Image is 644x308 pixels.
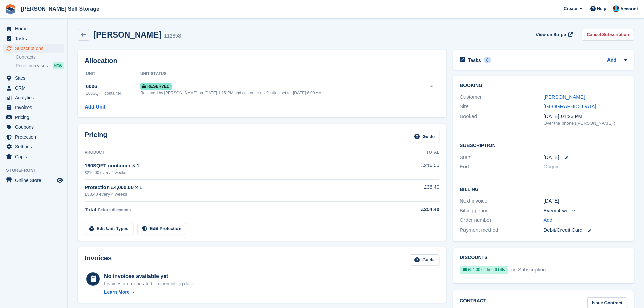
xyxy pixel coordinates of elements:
div: Customer [460,93,543,101]
a: menu [3,44,64,53]
span: Help [597,5,606,12]
td: £216.00 [385,158,439,179]
a: menu [3,34,64,43]
div: Debit/Credit Card [544,226,627,234]
img: Dev Yildirim [613,5,619,12]
div: [DATE] 01:23 PM [544,113,627,120]
h2: Pricing [85,131,108,142]
span: Invoices [15,103,55,112]
span: Account [620,6,638,13]
span: Create [564,5,577,12]
div: Booked [460,113,543,127]
div: 160SQFT container [86,90,140,96]
a: Learn More [104,289,195,296]
div: £254.40 [385,206,439,213]
div: No invoices available yet [104,272,195,280]
h2: Allocation [85,57,439,65]
a: View on Stripe [533,29,574,40]
div: 160SQFT container × 1 [85,162,385,170]
div: £216.00 every 4 weeks [85,170,385,176]
a: menu [3,152,64,161]
a: menu [3,142,64,151]
a: Guide [410,254,439,265]
div: £54.00 off first 6 bills [460,266,508,274]
span: Capital [15,152,55,161]
div: [DATE] [544,197,627,205]
div: Reserved by [PERSON_NAME] on [DATE] 1:25 PM and customer notification set for [DATE] 6:00 AM. [140,90,418,96]
span: View on Stripe [536,31,566,38]
span: Coupons [15,122,55,132]
span: Settings [15,142,55,151]
a: menu [3,93,64,102]
img: stora-icon-8386f47178a22dfd0bd8f6a31ec36ba5ce8667c1dd55bd0f319d3a0aa187defe.svg [5,4,16,14]
span: Total [85,207,96,212]
a: menu [3,73,64,83]
div: Protection £4,000.00 × 1 [85,184,385,191]
div: NEW [53,62,64,69]
span: Online Store [15,175,55,185]
span: Sites [15,73,55,83]
h2: Invoices [85,254,112,265]
div: 0 [484,57,492,63]
a: Add Unit [85,103,105,111]
span: on Subscription [509,267,546,273]
div: £38.40 every 4 weeks [85,191,385,198]
a: menu [3,103,64,112]
h2: Discounts [460,255,627,260]
div: Billing period [460,207,543,215]
td: £38.40 [385,180,439,202]
a: menu [3,24,64,33]
a: menu [3,113,64,122]
span: Price increases [16,63,48,69]
div: End [460,163,543,171]
a: [PERSON_NAME] Self Storage [18,3,102,15]
a: Guide [410,131,439,142]
a: Price increases NEW [16,62,64,69]
a: Add [607,56,616,64]
div: Invoices are generated on their billing date. [104,280,195,287]
div: 112858 [164,32,181,40]
a: menu [3,83,64,93]
span: CRM [15,83,55,93]
div: Start [460,153,543,161]
th: Unit Status [140,69,418,79]
h2: Tasks [468,57,481,63]
a: menu [3,175,64,185]
span: Ongoing [544,164,563,169]
div: 6006 [86,82,140,90]
span: Pricing [15,113,55,122]
span: Tasks [15,34,55,43]
div: Over the phone ([PERSON_NAME] ) [544,120,627,127]
div: Next invoice [460,197,543,205]
div: Learn More [104,289,129,296]
span: Reserved [140,83,172,90]
th: Unit [85,69,140,79]
h2: Subscription [460,142,627,148]
span: Subscriptions [15,44,55,53]
h2: Billing [460,186,627,192]
span: Home [15,24,55,33]
a: Edit Unit Types [85,223,133,234]
a: [GEOGRAPHIC_DATA] [544,103,596,109]
h2: [PERSON_NAME] [93,30,161,39]
a: Contracts [16,54,64,61]
a: [PERSON_NAME] [544,94,585,100]
a: menu [3,122,64,132]
div: Site [460,103,543,111]
th: Total [385,147,439,158]
a: Cancel Subscription [582,29,634,40]
a: Add [544,216,553,224]
a: Edit Protection [137,223,186,234]
div: Order number [460,216,543,224]
a: Preview store [56,176,64,184]
a: menu [3,132,64,142]
div: Payment method [460,226,543,234]
h2: Booking [460,83,627,88]
div: Every 4 weeks [544,207,627,215]
span: Before discounts [98,208,131,212]
span: Protection [15,132,55,142]
time: 2025-10-11 00:00:00 UTC [544,153,559,161]
span: Analytics [15,93,55,102]
span: Storefront [6,167,67,174]
th: Product [85,147,385,158]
